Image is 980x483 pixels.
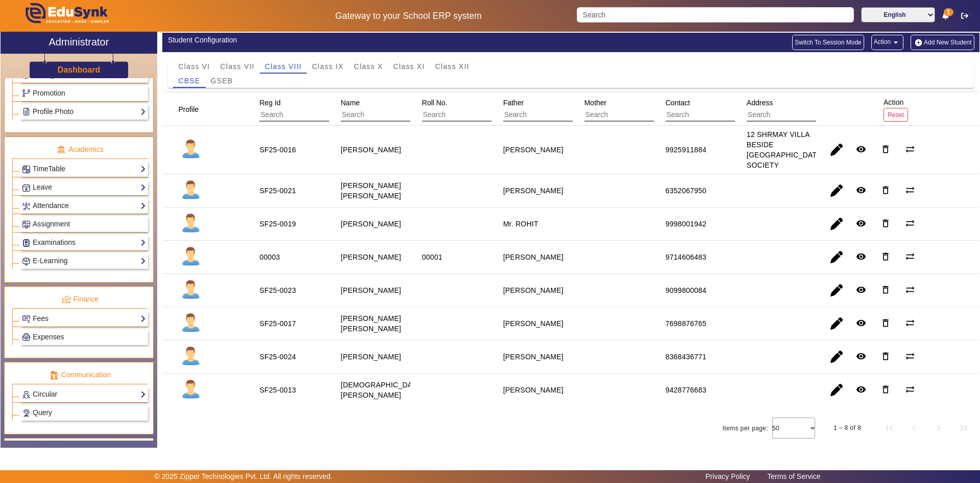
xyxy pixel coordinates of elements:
mat-icon: delete_outline [880,185,891,195]
h5: Gateway to your School ERP system [251,11,566,21]
div: Mother [581,94,689,125]
div: 9714606483 [666,252,706,262]
div: [PERSON_NAME] [503,352,563,362]
mat-icon: delete_outline [880,144,891,154]
div: [PERSON_NAME] [503,285,563,295]
div: Name [337,94,445,125]
div: Items per page: [723,423,768,433]
img: communication.png [50,371,59,380]
span: CBSE [178,77,200,84]
mat-icon: remove_red_eye [856,185,866,195]
p: © 2025 Zipper Technologies Pvt. Ltd. All rights reserved. [155,471,333,482]
a: Dashboard [57,64,101,75]
img: Branchoperations.png [22,89,30,97]
div: Action [880,93,912,125]
button: Next page [926,416,951,440]
input: Search [503,108,595,122]
div: SF25-0016 [259,145,296,155]
mat-icon: delete_outline [880,285,891,295]
div: [PERSON_NAME] [503,252,563,262]
div: 00001 [422,252,443,262]
mat-icon: remove_red_eye [856,384,866,395]
img: Payroll.png [22,333,30,341]
input: Search [577,7,853,22]
img: Support-tickets.png [22,409,30,417]
span: Promotion [33,89,65,97]
span: Class VII [220,63,255,70]
p: Finance [12,294,148,305]
span: Roll No. [422,99,448,107]
div: Profile [175,100,211,119]
mat-icon: sync_alt [905,384,915,395]
span: Class X [354,63,383,70]
div: Contact [662,94,770,125]
div: Address [743,94,851,125]
h2: Administrator [49,36,109,48]
a: Promotion [22,87,146,99]
img: profile.png [178,278,204,303]
staff-with-status: [PERSON_NAME] [341,220,401,228]
img: profile.png [178,137,204,163]
input: Search [259,108,351,122]
a: Administrator [1,32,157,54]
span: Class XII [435,63,469,70]
div: 9925911884 [666,145,706,155]
mat-icon: remove_red_eye [856,144,866,154]
mat-icon: delete_outline [880,384,891,395]
mat-icon: delete_outline [880,318,891,328]
staff-with-status: [PERSON_NAME] [341,253,401,261]
span: Class VIII [265,63,302,70]
input: Search [747,108,838,122]
staff-with-status: [PERSON_NAME] [341,286,401,294]
div: Father [500,94,607,125]
a: Privacy Policy [700,470,755,483]
staff-with-status: [PERSON_NAME] [PERSON_NAME] [341,314,401,333]
a: Expenses [22,331,146,343]
mat-icon: arrow_drop_down [891,37,901,48]
button: Switch To Session Mode [792,35,864,50]
mat-icon: sync_alt [905,318,915,328]
span: Class XI [393,63,425,70]
div: Student Configuration [168,35,566,45]
span: Class VI [178,63,210,70]
input: Search [341,108,432,122]
input: Search [584,108,676,122]
div: 6352067950 [666,186,706,196]
div: SF25-0019 [259,219,296,229]
a: Terms of Service [762,470,825,483]
div: 00003 [259,252,280,262]
mat-icon: delete_outline [880,351,891,361]
a: Query [22,407,146,419]
button: Last page [951,416,975,440]
img: academic.png [57,145,66,154]
img: profile.png [178,344,204,370]
img: Assignments.png [22,221,30,228]
div: Reg Id [256,94,363,125]
a: Assignment [22,218,146,230]
mat-icon: remove_red_eye [856,318,866,328]
h3: Dashboard [58,65,101,75]
span: Mother [584,99,607,107]
mat-icon: sync_alt [905,351,915,361]
div: 8368436771 [666,352,706,362]
input: Search [666,108,757,122]
span: Class IX [312,63,344,70]
div: Roll No. [419,94,526,125]
mat-icon: remove_red_eye [856,251,866,262]
mat-icon: delete_outline [880,218,891,228]
mat-icon: sync_alt [905,218,915,228]
div: SF25-0024 [259,352,296,362]
p: Communication [12,370,148,380]
mat-icon: sync_alt [905,185,915,195]
div: 12 SHRMAY VILLA BESIDE [GEOGRAPHIC_DATA] SOCIETY [747,129,823,170]
button: Action [871,35,903,50]
span: Expenses [33,333,64,341]
span: GSEB [211,77,233,84]
staff-with-status: [DEMOGRAPHIC_DATA][PERSON_NAME] [341,381,423,399]
button: Reset [884,108,908,122]
mat-icon: remove_red_eye [856,351,866,361]
span: Assignment [33,220,70,228]
span: Father [503,99,524,107]
span: Profile [178,105,199,113]
mat-icon: sync_alt [905,285,915,295]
